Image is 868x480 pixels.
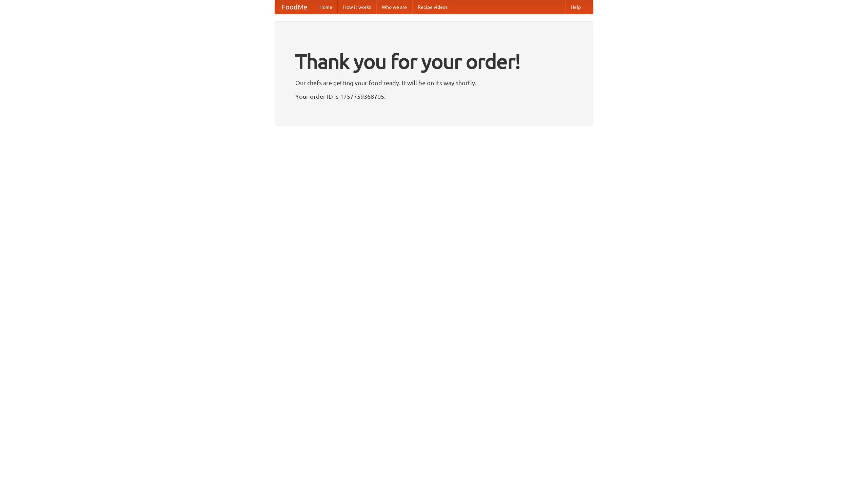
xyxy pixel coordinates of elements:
a: Home [314,0,338,14]
a: FoodMe [275,0,314,14]
p: Your order ID is 1757759368705. [295,91,573,101]
a: How it works [338,0,376,14]
p: Our chefs are getting your food ready. It will be on its way shortly. [295,78,573,88]
h1: Thank you for your order! [295,45,573,78]
a: Help [565,0,586,14]
a: Who we are [376,0,412,14]
a: Recipe videos [412,0,453,14]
